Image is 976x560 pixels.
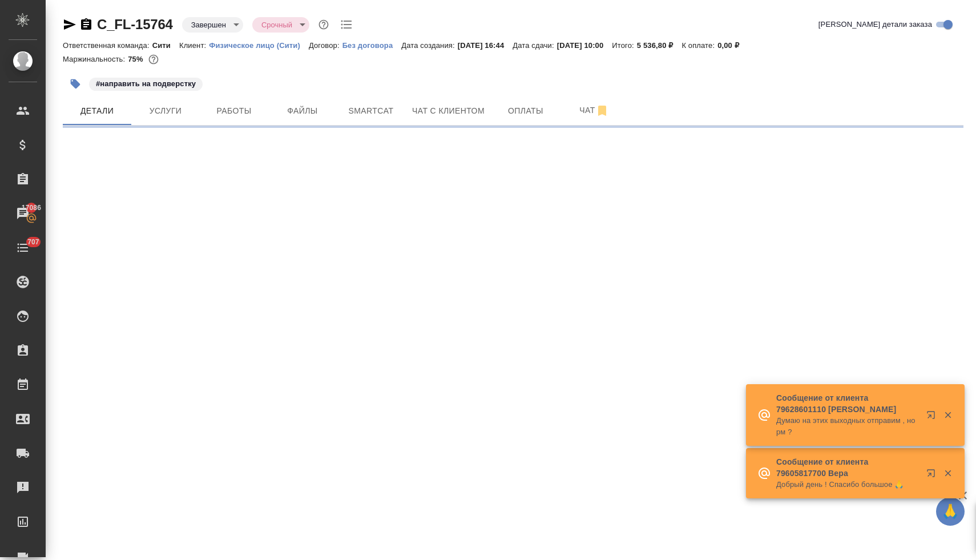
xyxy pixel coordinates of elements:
[612,41,636,50] p: Итого:
[776,392,919,415] p: Сообщение от клиента 79628601110 [PERSON_NAME]
[128,55,146,63] p: 75%
[97,17,173,32] a: C_FL-15764
[207,104,261,118] span: Работы
[818,19,932,30] span: [PERSON_NAME] детали заказа
[919,462,947,489] button: Открыть в новой вкладке
[513,41,556,50] p: Дата сдачи:
[179,41,209,50] p: Клиент:
[63,41,152,50] p: Ответственная команда:
[209,40,309,50] a: Физическое лицо (Сити)
[458,41,513,50] p: [DATE] 16:44
[567,103,622,118] span: Чат
[338,16,355,33] button: Todo
[401,41,457,50] p: Дата создания:
[3,199,43,228] a: 17086
[936,410,959,420] button: Закрыть
[63,18,76,31] button: Скопировать ссылку для ЯМессенджера
[776,456,919,479] p: Сообщение от клиента 79605817700 Вера
[776,479,919,490] p: Добрый день ! Спасибо большое 🙏
[96,78,196,90] p: #направить на подверстку
[919,404,947,431] button: Открыть в новой вкладке
[79,18,93,31] button: Скопировать ссылку
[637,41,682,50] p: 5 536,80 ₽
[342,40,402,50] a: Без договора
[63,55,128,63] p: Маржинальность:
[309,41,342,50] p: Договор:
[342,41,402,50] p: Без договора
[717,41,748,50] p: 0,00 ₽
[258,20,296,30] button: Срочный
[63,71,88,96] button: Добавить тэг
[681,41,717,50] p: К оплате:
[412,104,485,118] span: Чат с клиентом
[936,468,959,478] button: Закрыть
[70,104,124,118] span: Детали
[152,41,179,50] p: Сити
[3,233,43,262] a: 707
[209,41,309,50] p: Физическое лицо (Сити)
[146,52,161,67] button: 1165.58 RUB;
[21,236,46,248] span: 707
[316,17,331,32] button: Доп статусы указывают на важность/срочность заказа
[188,20,229,30] button: Завершен
[182,17,243,33] div: Завершен
[15,202,48,213] span: 17086
[275,104,330,118] span: Файлы
[776,415,919,438] p: Думаю на этих выходных отправим , норм ?
[138,104,193,118] span: Услуги
[88,78,204,88] span: направить на подверстку
[595,104,609,118] svg: Отписаться
[252,17,309,33] div: Завершен
[344,104,398,118] span: Smartcat
[498,104,553,118] span: Оплаты
[557,41,612,50] p: [DATE] 10:00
